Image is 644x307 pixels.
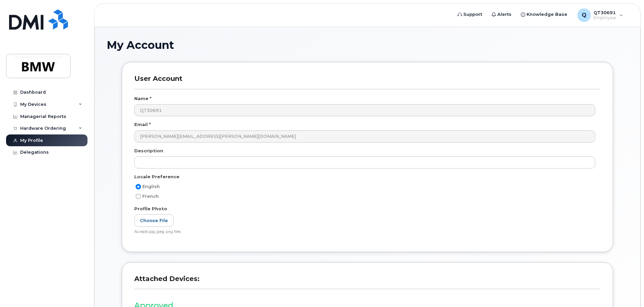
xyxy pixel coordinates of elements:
[134,206,167,212] label: Profile Photo
[134,74,601,89] h3: User Account
[134,95,151,102] label: Name *
[136,194,141,199] input: French
[134,229,595,235] div: Accepts jpg, jpeg, png files
[134,214,174,227] label: Choose File
[134,121,151,128] label: Email *
[142,194,159,199] span: French
[134,174,179,180] label: Locale Preference
[136,184,141,189] input: English
[107,39,628,51] h1: My Account
[134,148,163,154] label: Description
[134,275,601,289] h3: Attached Devices:
[142,184,160,189] span: English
